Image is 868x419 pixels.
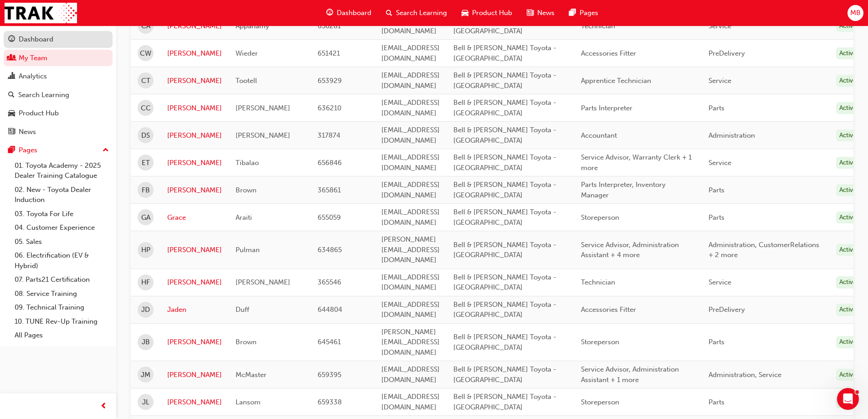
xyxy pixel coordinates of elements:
[11,207,113,221] a: 03. Toyota For Life
[142,158,150,168] span: ET
[453,300,556,319] span: Bell & [PERSON_NAME] Toyota - [GEOGRAPHIC_DATA]
[562,4,606,22] a: pages-iconPages
[453,208,556,227] span: Bell & [PERSON_NAME] Toyota - [GEOGRAPHIC_DATA]
[580,8,598,18] span: Pages
[381,181,440,199] span: [EMAIL_ADDRESS][DOMAIN_NAME]
[709,398,724,406] span: Parts
[581,213,619,222] span: Storeperson
[4,142,113,159] button: Pages
[569,7,576,19] span: pages-icon
[167,48,222,59] a: [PERSON_NAME]
[381,365,440,384] span: [EMAIL_ADDRESS][DOMAIN_NAME]
[850,8,861,18] span: MB
[837,388,859,410] iframe: Intercom live chat
[381,153,440,172] span: [EMAIL_ADDRESS][DOMAIN_NAME]
[236,305,249,314] span: Duff
[386,7,392,19] span: search-icon
[581,365,679,384] span: Service Advisor, Administration Assistant + 1 more
[381,16,440,35] span: [EMAIL_ADDRESS][DOMAIN_NAME]
[836,102,860,114] div: Active
[167,103,222,114] a: [PERSON_NAME]
[318,305,342,314] span: 644804
[236,398,261,406] span: Lansom
[709,278,731,286] span: Service
[381,328,440,357] span: [PERSON_NAME][EMAIL_ADDRESS][DOMAIN_NAME]
[236,278,290,286] span: [PERSON_NAME]
[140,48,151,59] span: CW
[11,248,113,273] a: 06. Electrification (EV & Hybrid)
[318,186,341,194] span: 365861
[142,397,149,408] span: JL
[236,246,260,254] span: Pulman
[4,29,113,142] button: DashboardMy TeamAnalyticsSearch LearningProduct HubNews
[167,245,222,255] a: [PERSON_NAME]
[167,130,222,141] a: [PERSON_NAME]
[847,5,863,21] button: MB
[19,71,47,82] div: Analytics
[167,158,222,168] a: [PERSON_NAME]
[318,159,342,167] span: 656846
[167,397,222,408] a: [PERSON_NAME]
[709,77,731,85] span: Service
[453,44,556,62] span: Bell & [PERSON_NAME] Toyota - [GEOGRAPHIC_DATA]
[537,8,555,18] span: News
[709,371,781,379] span: Administration, Service
[167,337,222,347] a: [PERSON_NAME]
[836,396,860,409] div: Active
[141,103,151,114] span: CC
[453,181,556,199] span: Bell & [PERSON_NAME] Toyota - [GEOGRAPHIC_DATA]
[236,186,257,194] span: Brown
[581,181,666,199] span: Parts Interpreter, Inventory Manager
[381,393,440,411] span: [EMAIL_ADDRESS][DOMAIN_NAME]
[19,108,59,119] div: Product Hub
[167,21,222,31] a: [PERSON_NAME]
[236,49,258,57] span: Wieder
[462,7,468,19] span: car-icon
[5,3,77,23] img: Trak
[836,75,860,87] div: Active
[318,213,341,222] span: 655059
[836,336,860,348] div: Active
[318,398,342,406] span: 659338
[453,71,556,90] span: Bell & [PERSON_NAME] Toyota - [GEOGRAPHIC_DATA]
[318,22,341,30] span: 656281
[709,241,819,259] span: Administration, CustomerRelations + 2 more
[141,277,150,288] span: HF
[19,145,37,155] div: Pages
[836,304,860,316] div: Active
[318,338,341,346] span: 645461
[381,126,440,145] span: [EMAIL_ADDRESS][DOMAIN_NAME]
[19,34,53,45] div: Dashboard
[836,369,860,381] div: Active
[4,31,113,48] a: Dashboard
[836,244,860,256] div: Active
[581,398,619,406] span: Storeperson
[319,4,379,22] a: guage-iconDashboard
[581,153,692,172] span: Service Advisor, Warranty Clerk + 1 more
[453,333,556,352] span: Bell & [PERSON_NAME] Toyota - [GEOGRAPHIC_DATA]
[709,22,731,30] span: Service
[709,213,724,222] span: Parts
[11,159,113,183] a: 01. Toyota Academy - 2025 Dealer Training Catalogue
[836,212,860,224] div: Active
[167,370,222,380] a: [PERSON_NAME]
[453,365,556,384] span: Bell & [PERSON_NAME] Toyota - [GEOGRAPHIC_DATA]
[318,278,341,286] span: 365546
[381,44,440,62] span: [EMAIL_ADDRESS][DOMAIN_NAME]
[141,21,150,31] span: CA
[11,315,113,329] a: 10. TUNE Rev-Up Training
[167,76,222,86] a: [PERSON_NAME]
[11,183,113,207] a: 02. New - Toyota Dealer Induction
[141,76,150,86] span: CT
[318,131,340,140] span: 317874
[709,131,755,140] span: Administration
[581,278,615,286] span: Technician
[100,401,107,412] span: prev-icon
[581,241,679,259] span: Service Advisor, Administration Assistant + 4 more
[236,159,259,167] span: Tibalao
[396,8,447,18] span: Search Learning
[326,7,333,19] span: guage-icon
[453,126,556,145] span: Bell & [PERSON_NAME] Toyota - [GEOGRAPHIC_DATA]
[236,104,290,112] span: [PERSON_NAME]
[8,72,15,81] span: chart-icon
